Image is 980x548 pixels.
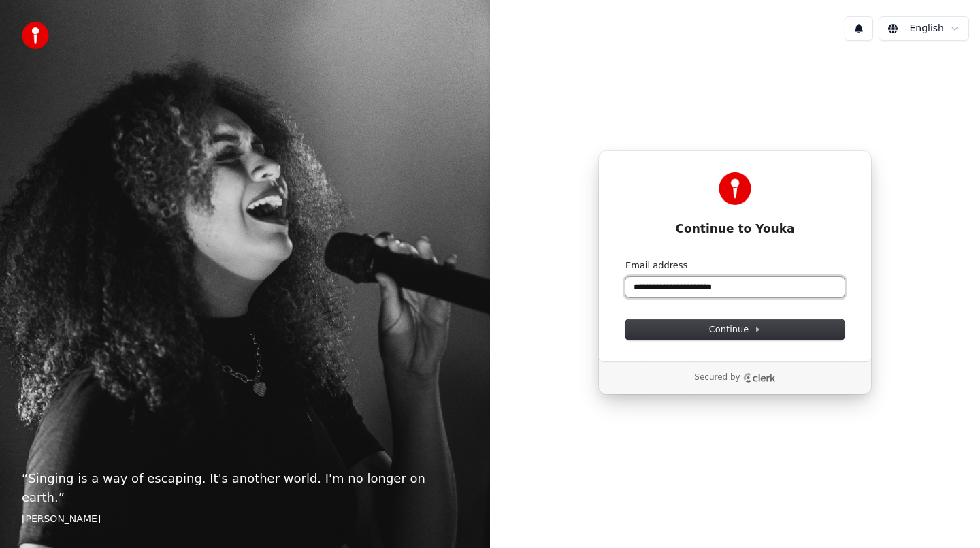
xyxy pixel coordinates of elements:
[743,373,776,383] a: Clerk logo
[22,469,468,507] p: “ Singing is a way of escaping. It's another world. I'm no longer on earth. ”
[625,259,687,272] label: Email address
[22,513,468,526] footer: [PERSON_NAME]
[625,319,845,340] button: Continue
[22,22,49,49] img: youka
[694,372,740,383] p: Secured by
[625,221,845,238] h1: Continue to Youka
[719,172,751,205] img: Youka
[709,323,761,336] span: Continue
